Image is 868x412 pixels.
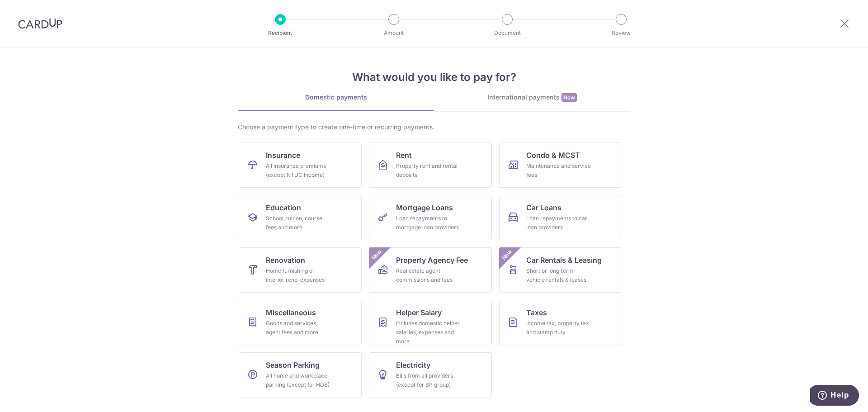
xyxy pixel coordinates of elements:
[396,360,430,370] span: Electricity
[396,371,461,389] div: Bills from all providers (except for SP group)
[499,300,622,345] a: TaxesIncome tax, property tax and stamp duty
[474,28,541,38] p: Document
[266,371,331,389] div: All home and workplace parking (except for HDB)
[369,247,384,262] span: New
[360,28,427,38] p: Amount
[526,150,580,161] span: Condo & MCST
[369,352,492,398] a: ElectricityBills from all providers (except for SP group)
[266,319,331,337] div: Goods and services, agent fees and more
[396,319,461,346] div: Includes domestic helper salaries, expenses and more
[266,202,301,213] span: Education
[266,307,316,318] span: Miscellaneous
[526,266,591,284] div: Short or long‑term vehicle rentals & leases
[396,202,453,213] span: Mortgage Loans
[526,161,591,180] div: Maintenance and service fees
[396,307,442,318] span: Helper Salary
[396,214,461,232] div: Loan repayments to mortgage loan providers
[239,142,362,188] a: InsuranceAll insurance premiums (except NTUC Income)
[266,266,331,284] div: Home furnishing or interior reno-expenses
[526,255,602,265] span: Car Rentals & Leasing
[239,352,362,398] a: Season ParkingAll home and workplace parking (except for HDB)
[238,69,630,85] h4: What would you like to pay for?
[396,161,461,180] div: Property rent and rental deposits
[810,385,859,407] iframe: Opens a widget where you can find more information
[434,93,630,102] div: International payments
[526,307,547,318] span: Taxes
[499,142,622,188] a: Condo & MCSTMaintenance and service fees
[266,214,331,232] div: School, tuition, course fees and more
[266,161,331,180] div: All insurance premiums (except NTUC Income)
[238,93,434,102] div: Domestic payments
[526,202,561,213] span: Car Loans
[266,360,320,370] span: Season Parking
[396,150,412,161] span: Rent
[369,247,492,293] a: Property Agency FeeReal estate agent commissions and feesNew
[369,142,492,188] a: RentProperty rent and rental deposits
[526,214,591,232] div: Loan repayments to car loan providers
[239,300,362,345] a: MiscellaneousGoods and services, agent fees and more
[239,195,362,240] a: EducationSchool, tuition, course fees and more
[239,247,362,293] a: RenovationHome furnishing or interior reno-expenses
[588,28,655,38] p: Review
[369,300,492,345] a: Helper SalaryIncludes domestic helper salaries, expenses and more
[266,150,300,161] span: Insurance
[18,18,62,29] img: CardUp
[369,195,492,240] a: Mortgage LoansLoan repayments to mortgage loan providers
[500,247,514,262] span: New
[526,319,591,337] div: Income tax, property tax and stamp duty
[238,123,630,132] div: Choose a payment type to create one-time or recurring payments.
[20,6,39,14] span: Help
[396,255,468,265] span: Property Agency Fee
[499,195,622,240] a: Car LoansLoan repayments to car loan providers
[247,28,314,38] p: Recipient
[396,266,461,284] div: Real estate agent commissions and fees
[266,255,305,265] span: Renovation
[561,93,577,102] span: New
[499,247,622,293] a: Car Rentals & LeasingShort or long‑term vehicle rentals & leasesNew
